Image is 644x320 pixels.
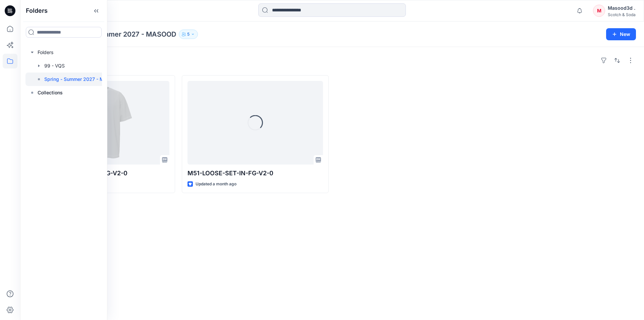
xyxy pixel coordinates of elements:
[608,4,636,12] div: Masood3d .
[179,30,198,39] button: 5
[38,89,63,97] p: Collections
[44,75,115,83] p: Spring - Summer 2027 - MASOOD
[606,28,636,40] button: New
[593,5,605,17] div: M
[608,12,636,17] div: Scotch & Soda
[196,181,236,188] p: Updated a month ago
[187,31,190,38] p: 5
[67,30,176,39] p: Spring - Summer 2027 - MASOOD
[187,169,323,178] p: M51-LOOSE-SET-IN-FG-V2-0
